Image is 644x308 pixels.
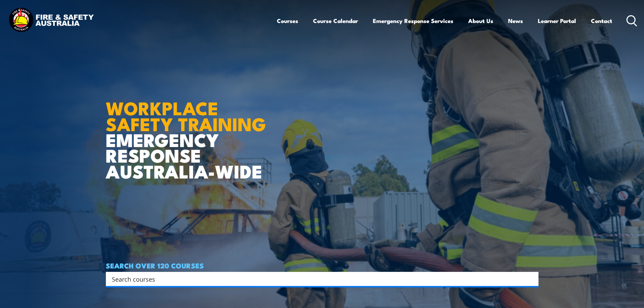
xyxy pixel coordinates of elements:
[106,262,539,269] h4: SEARCH OVER 120 COURSES
[538,12,576,30] a: Learner Portal
[277,12,298,30] a: Courses
[313,12,358,30] a: Course Calendar
[508,12,523,30] a: News
[113,274,525,284] form: Search form
[106,93,266,137] strong: WORKPLACE SAFETY TRAINING
[591,12,612,30] a: Contact
[106,83,271,179] h1: EMERGENCY RESPONSE AUSTRALIA-WIDE
[527,274,536,284] button: Search magnifier button
[468,12,493,30] a: About Us
[112,274,524,284] input: Search input
[373,12,453,30] a: Emergency Response Services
